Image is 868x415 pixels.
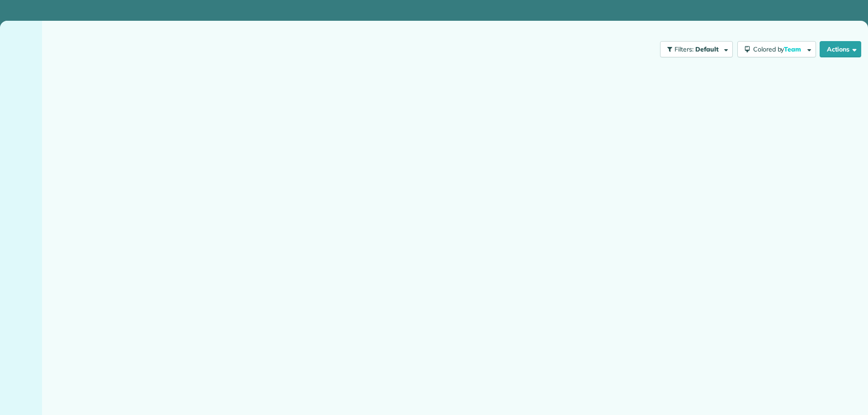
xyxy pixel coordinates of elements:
[737,41,816,57] button: Colored byTeam
[695,45,719,53] span: Default
[660,41,733,57] button: Filters: Default
[656,41,733,57] a: Filters: Default
[784,45,802,53] span: Team
[753,45,804,53] span: Colored by
[820,41,861,57] button: Actions
[675,45,693,53] span: Filters:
